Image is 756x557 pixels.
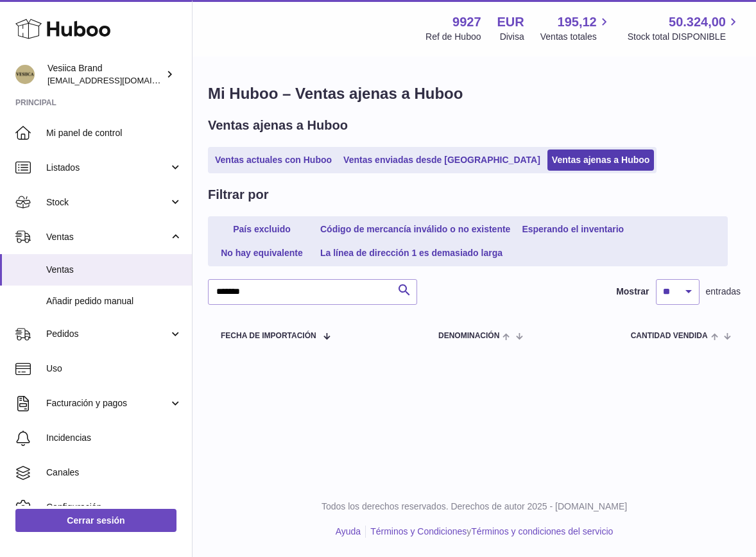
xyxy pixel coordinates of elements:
[540,13,612,43] a: 195,12 Ventas totales
[210,150,336,171] a: Ventas actuales con Huboo
[316,219,515,240] a: Código de mercancía inválido o no existente
[46,162,169,174] span: Listados
[370,526,467,536] a: Términos y Condiciones
[628,13,741,43] a: 50.324,00 Stock total DISPONIBLE
[203,501,746,513] p: Todos los derechos reservados. Derechos de autor 2025 - [DOMAIN_NAME]
[46,295,182,307] span: Añadir pedido manual
[316,243,507,264] a: La línea de dirección 1 es demasiado larga
[46,196,169,209] span: Stock
[208,117,348,134] h2: Ventas ajenas a Huboo
[425,31,481,43] div: Ref de Huboo
[46,127,182,139] span: Mi panel de control
[46,328,169,340] span: Pedidos
[540,31,612,43] span: Ventas totales
[208,186,268,203] h2: Filtrar por
[15,509,176,532] a: Cerrar sesión
[46,363,182,375] span: Uso
[631,332,708,340] span: Cantidad vendida
[706,286,741,298] span: entradas
[471,526,613,536] a: Términos y condiciones del servicio
[366,526,613,538] li: y
[208,83,741,104] h1: Mi Huboo – Ventas ajenas a Huboo
[46,264,182,276] span: Ventas
[15,65,35,84] img: logistic@vesiica.com
[46,231,169,243] span: Ventas
[336,526,361,536] a: Ayuda
[628,31,741,43] span: Stock total DISPONIBLE
[221,332,316,340] span: Fecha de importación
[210,243,313,264] a: No hay equivalente
[46,432,182,444] span: Incidencias
[46,397,169,409] span: Facturación y pagos
[558,13,597,31] span: 195,12
[669,13,726,31] span: 50.324,00
[452,13,481,31] strong: 9927
[339,150,545,171] a: Ventas enviadas desde [GEOGRAPHIC_DATA]
[547,150,655,171] a: Ventas ajenas a Huboo
[47,62,163,87] div: Vesiica Brand
[500,31,524,43] div: Divisa
[210,219,313,240] a: País excluido
[47,75,189,85] span: [EMAIL_ADDRESS][DOMAIN_NAME]
[46,501,182,513] span: Configuración
[438,332,499,340] span: Denominación
[517,219,628,240] a: Esperando el inventario
[497,13,524,31] strong: EUR
[616,286,649,298] label: Mostrar
[46,467,182,479] span: Canales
